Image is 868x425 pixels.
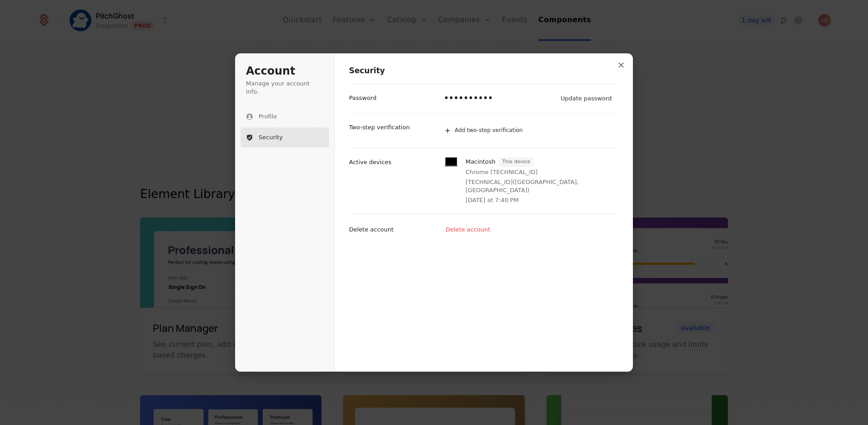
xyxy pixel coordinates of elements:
[246,80,324,96] p: Manage your account info.
[466,168,538,176] p: Chrome [TECHNICAL_ID]
[349,123,410,132] p: Two-step verification
[246,64,324,79] h1: Account
[613,57,629,73] button: Close modal
[466,158,495,166] p: Macintosh
[439,121,619,141] button: Add two-step verification
[259,133,283,142] span: Security
[349,226,394,234] p: Delete account
[500,158,533,166] span: This device
[466,196,519,204] p: [DATE] at 7:40 PM
[349,94,377,102] p: Password
[241,127,329,147] button: Security
[455,127,523,134] span: Add two-step verification
[349,158,392,166] p: Active devices
[349,66,619,76] h1: Security
[441,223,496,236] button: Delete account
[259,113,277,121] span: Profile
[241,107,329,127] button: Profile
[556,92,617,105] button: Update password
[444,93,493,104] p: ••••••••••
[466,178,617,194] p: [TECHNICAL_ID] ( [GEOGRAPHIC_DATA], [GEOGRAPHIC_DATA] )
